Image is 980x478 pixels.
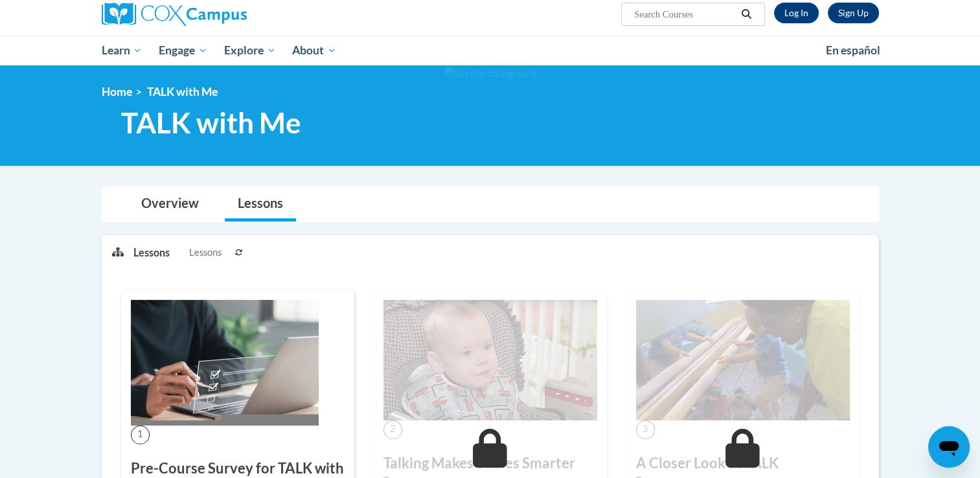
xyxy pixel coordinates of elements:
a: En español [817,37,889,64]
button: Search [736,6,756,22]
span: Engage [159,43,207,58]
img: Course Image [636,300,850,420]
iframe: Button to launch messaging window [928,426,970,468]
p: Lessons [133,245,170,260]
a: Overview [128,187,212,222]
a: Engage [150,36,216,65]
a: Log In [774,3,819,23]
img: Cox Campus [102,3,247,26]
span: About [292,43,336,58]
span: TALK with Me [121,106,301,140]
span: Learn [101,43,142,58]
a: Home [102,85,132,98]
span: 2 [383,420,402,439]
span: 1 [131,426,150,444]
img: Course Image [131,300,319,426]
h3: Talking Makes Babies Smarter [383,453,597,473]
img: Course Image [383,300,597,420]
span: En español [826,43,880,57]
h3: A Closer Look at TALK [636,453,850,473]
span: 3 [636,420,655,439]
input: Search Courses [633,6,736,22]
div: Main menu [82,36,898,65]
a: Register [828,3,879,23]
a: About [284,36,345,65]
span: Explore [224,43,276,58]
a: Learn [93,36,151,65]
a: Explore [216,36,284,65]
span: TALK with Me [147,85,218,98]
a: Cox Campus [102,3,348,26]
span: Lessons [189,245,222,260]
img: Section background [444,67,536,81]
a: Lessons [225,187,296,222]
